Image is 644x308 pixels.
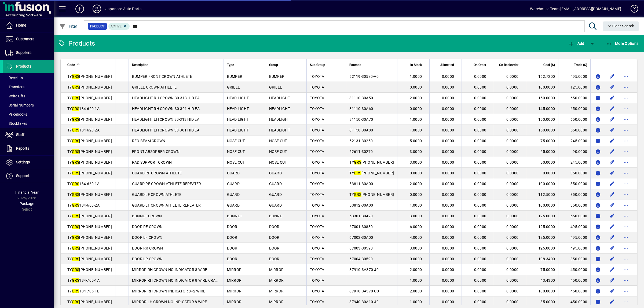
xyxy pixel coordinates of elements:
[627,1,637,19] a: Knowledge Base
[608,104,616,113] button: Edit
[5,76,23,80] span: Receipts
[410,192,422,197] span: 0.0000
[506,171,519,175] span: 0.0000
[410,74,422,79] span: 1.0000
[269,171,282,175] span: GUARD
[5,94,25,98] span: Write Offs
[622,72,630,81] button: More options
[67,149,112,154] span: TY [PHONE_NUMBER]
[5,112,27,116] span: Pricebooks
[310,74,324,79] span: TOYOTA
[410,160,422,164] span: 3.0000
[111,24,122,28] span: Active
[608,115,616,124] button: Edit
[132,62,148,68] span: Description
[608,265,616,274] button: Edit
[506,107,519,111] span: 0.0000
[3,82,54,91] a: Transfers
[442,139,454,143] span: 0.0000
[132,214,162,218] span: BONNET CROWN
[607,24,635,28] span: Clear Search
[3,101,54,110] a: Serial Numbers
[558,82,590,93] td: 125.0000
[608,179,616,188] button: Edit
[499,62,518,68] span: On Backorder
[132,128,199,132] span: HEADLIGHT LH CROWN 30-301 HID EA
[526,178,558,189] td: 100.0000
[58,21,79,31] button: Filter
[543,62,555,68] span: Cost ($)
[349,203,373,207] span: 53812-30A00
[354,192,361,197] em: GRS
[526,157,558,168] td: 50.0000
[310,171,324,175] span: TOYOTA
[622,222,630,231] button: More options
[269,139,287,143] span: NOSE CUT
[67,171,112,175] span: TY [PHONE_NUMBER]
[67,214,112,218] span: TY [PHONE_NUMBER]
[67,62,112,68] div: Code
[526,125,558,135] td: 150.0000
[474,117,486,122] span: 0.0000
[506,85,519,89] span: 0.0000
[506,192,519,197] span: 0.0000
[622,83,630,91] button: More options
[105,5,141,13] div: Japanese Auto Parts
[622,158,630,167] button: More options
[526,93,558,103] td: 150.0000
[227,203,240,207] span: GUARD
[433,62,459,68] div: Allocated
[526,200,558,211] td: 100.0000
[574,62,587,68] span: Trade ($)
[349,182,373,186] span: 53811-30A00
[474,171,486,175] span: 0.0000
[227,96,249,100] span: HEAD LIGHT
[608,255,616,263] button: Edit
[526,146,558,157] td: 25.0000
[608,287,616,295] button: Edit
[410,139,422,143] span: 5.0000
[622,298,630,306] button: More options
[568,41,584,46] span: Add
[530,5,621,13] div: Warehouse Team [EMAIL_ADDRESS][DOMAIN_NAME]
[474,214,486,218] span: 0.0000
[20,201,34,206] span: Package
[132,62,220,68] div: Description
[442,85,454,89] span: 0.0000
[474,203,486,207] span: 0.0000
[59,24,77,28] span: Filter
[3,73,54,82] a: Receipts
[72,203,79,207] em: GRS
[5,85,24,89] span: Transfers
[227,171,240,175] span: GUARD
[622,276,630,285] button: More options
[474,62,486,68] span: On Order
[622,94,630,102] button: More options
[410,107,422,111] span: 0.0000
[622,137,630,145] button: More options
[349,171,394,175] span: TY [PHONE_NUMBER]
[67,96,112,100] span: TY [PHONE_NUMBER]
[16,50,31,55] span: Suppliers
[442,203,454,207] span: 0.0000
[474,107,486,111] span: 0.0000
[349,62,394,68] div: Barcode
[605,39,640,48] button: More Options
[67,225,112,229] span: TY [PHONE_NUMBER]
[474,182,486,186] span: 0.0000
[410,171,422,175] span: 0.0000
[67,128,100,132] span: TY 184-620-2A
[3,142,54,155] a: Reports
[558,125,590,135] td: 650.0000
[526,168,558,178] td: 0.0000
[410,62,422,68] span: In Stock
[526,135,558,146] td: 75.0000
[558,135,590,146] td: 245.0000
[269,149,287,154] span: NOSE CUT
[108,23,130,30] mat-chip: Activation Status: Active
[442,182,454,186] span: 0.0000
[310,214,324,218] span: TOYOTA
[349,149,373,154] span: 52611-30270
[622,287,630,295] button: More options
[558,211,590,221] td: 650.0000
